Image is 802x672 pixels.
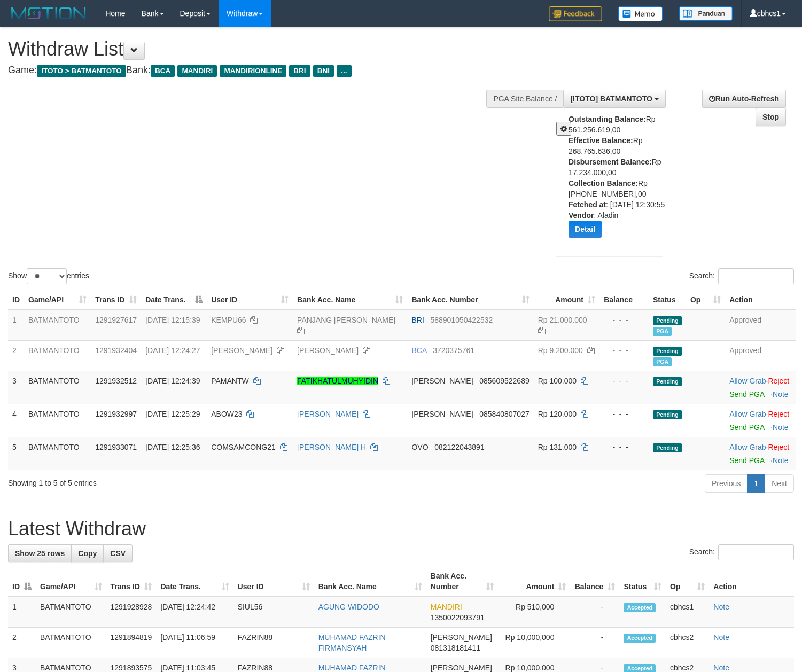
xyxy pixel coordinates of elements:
[8,518,794,540] h1: Latest Withdraw
[666,566,709,597] th: Op: activate to sort column ascending
[624,634,656,643] span: Accepted
[725,404,796,437] td: ·
[725,340,796,371] td: Approved
[145,346,200,355] span: [DATE] 12:24:27
[768,410,789,418] a: Reject
[297,346,359,355] a: [PERSON_NAME]
[538,410,577,418] span: Rp 120.000
[653,410,682,419] span: Pending
[618,6,663,21] img: Button%20Memo.svg
[145,410,200,418] span: [DATE] 12:25:29
[709,566,794,597] th: Action
[141,290,207,310] th: Date Trans.: activate to sort column descending
[233,597,314,628] td: SIUL56
[433,346,474,355] span: Copy 3720375761 to clipboard
[705,474,748,493] a: Previous
[725,290,796,310] th: Action
[570,628,619,658] td: -
[8,597,36,628] td: 1
[713,603,729,611] a: Note
[8,310,24,341] td: 1
[207,290,293,310] th: User ID: activate to sort column ascending
[220,65,286,77] span: MANDIRIONLINE
[768,377,789,385] a: Reject
[15,549,65,558] span: Show 25 rows
[729,377,768,385] span: ·
[431,613,485,622] span: Copy 1350022093791 to clipboard
[773,423,789,432] a: Note
[211,443,276,451] span: COMSAMCONG21
[24,340,91,371] td: BATMANTOTO
[36,628,106,658] td: BATMANTOTO
[78,549,97,558] span: Copy
[297,377,378,385] a: FATIKHATULMUHYIDIN
[538,377,577,385] span: Rp 100.000
[563,90,665,108] button: [ITOTO] BATMANTOTO
[653,327,672,336] span: PGA
[91,290,141,310] th: Trans ID: activate to sort column ascending
[689,544,794,560] label: Search:
[71,544,104,562] a: Copy
[653,347,682,356] span: Pending
[430,316,493,324] span: Copy 588901050422532 to clipboard
[36,597,106,628] td: BATMANTOTO
[411,377,473,385] span: [PERSON_NAME]
[211,410,242,418] span: ABOW23
[725,437,796,470] td: ·
[729,443,766,451] a: Allow Grab
[653,377,682,386] span: Pending
[8,268,89,284] label: Show entries
[426,566,498,597] th: Bank Acc. Number: activate to sort column ascending
[8,290,24,310] th: ID
[570,597,619,628] td: -
[718,268,794,284] input: Search:
[653,316,682,325] span: Pending
[768,443,789,451] a: Reject
[729,410,768,418] span: ·
[24,371,91,404] td: BATMANTOTO
[411,410,473,418] span: [PERSON_NAME]
[24,310,91,341] td: BATMANTOTO
[765,474,794,493] a: Next
[8,65,524,76] h4: Game: Bank:
[549,6,602,21] img: Feedback.jpg
[431,633,492,642] span: [PERSON_NAME]
[569,211,594,220] b: Vendor
[773,390,789,398] a: Note
[407,290,533,310] th: Bank Acc. Number: activate to sort column ascending
[95,410,137,418] span: 1291932997
[653,357,672,366] span: PGA
[95,346,137,355] span: 1291932404
[689,268,794,284] label: Search:
[479,410,529,418] span: Copy 085840807027 to clipboard
[8,404,24,437] td: 4
[145,377,200,385] span: [DATE] 12:24:39
[702,90,786,108] a: Run Auto-Refresh
[569,221,602,238] button: Detail
[725,371,796,404] td: ·
[679,6,733,21] img: panduan.png
[729,377,766,385] a: Allow Grab
[411,316,424,324] span: BRI
[318,633,386,652] a: MUHAMAD FAZRIN FIRMANSYAH
[604,409,644,419] div: - - -
[713,633,729,642] a: Note
[729,443,768,451] span: ·
[718,544,794,560] input: Search:
[8,566,36,597] th: ID: activate to sort column descending
[729,456,764,465] a: Send PGA
[604,376,644,386] div: - - -
[479,377,529,385] span: Copy 085609522689 to clipboard
[110,549,126,558] span: CSV
[725,310,796,341] td: Approved
[211,346,272,355] span: [PERSON_NAME]
[156,597,233,628] td: [DATE] 12:24:42
[95,316,137,324] span: 1291927617
[145,443,200,451] span: [DATE] 12:25:36
[569,136,633,145] b: Effective Balance:
[297,316,395,324] a: PANJANG [PERSON_NAME]
[534,290,599,310] th: Amount: activate to sort column ascending
[177,65,217,77] span: MANDIRI
[773,456,789,465] a: Note
[106,628,157,658] td: 1291894819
